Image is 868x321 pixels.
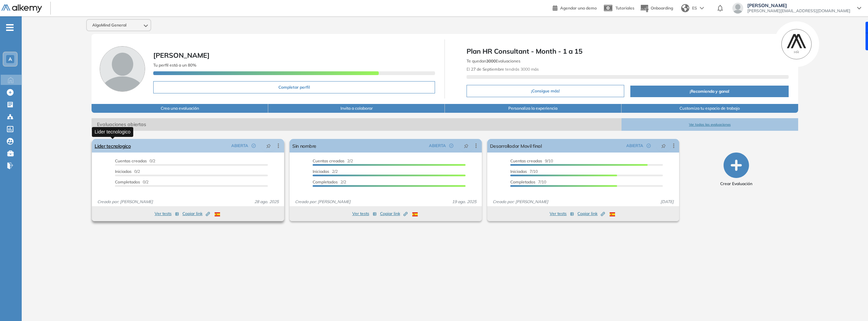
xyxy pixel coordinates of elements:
[8,56,12,62] span: A
[630,86,789,97] button: ¡Recomienda y gana!
[92,127,133,137] div: Lider tecnologico
[747,8,850,14] span: [PERSON_NAME][EMAIL_ADDRESS][DOMAIN_NAME]
[115,179,140,184] span: Completados
[115,179,149,184] span: 0/2
[467,67,539,72] span: El tendrás 3000 más
[486,58,496,64] b: 3000
[720,181,752,187] span: Crear Evaluación
[467,85,624,97] button: ¡Consigue más!
[464,143,469,148] span: pushpin
[95,199,156,205] span: Creado por: [PERSON_NAME]
[622,104,798,113] button: Customiza tu espacio de trabajo
[155,210,179,218] button: Ver tests
[313,179,338,184] span: Completados
[380,210,408,218] button: Copiar link
[313,158,353,163] span: 2/2
[510,158,542,163] span: Cuentas creadas
[510,179,535,184] span: Completados
[153,81,435,93] button: Completar perfil
[153,63,196,68] span: Tu perfil está a un 80%
[266,143,271,148] span: pushpin
[459,140,474,151] button: pushpin
[490,199,551,205] span: Creado por: [PERSON_NAME]
[92,104,268,113] button: Crea una evaluación
[467,58,520,64] span: Te quedan Evaluaciones
[658,199,676,205] span: [DATE]
[615,5,634,11] span: Tutoriales
[115,158,147,163] span: Cuentas creadas
[471,67,504,72] b: 27 de Septiembre
[626,143,643,149] span: ABIERTA
[182,210,210,218] button: Copiar link
[490,139,542,153] a: Desarrollador Movil final
[681,4,689,12] img: world
[95,139,131,153] a: Lider tecnologico
[313,158,344,163] span: Cuentas creadas
[510,169,527,174] span: Iniciadas
[313,169,329,174] span: Iniciadas
[1,4,42,13] img: Logo
[429,143,446,149] span: ABIERTA
[651,5,673,11] span: Onboarding
[720,153,752,187] button: Crear Evaluación
[550,210,574,218] button: Ver tests
[560,5,597,11] span: Agendar una demo
[467,46,788,56] span: Plan HR Consultant - Month - 1 a 15
[577,210,605,218] button: Copiar link
[313,179,346,184] span: 2/2
[231,143,248,149] span: ABIERTA
[692,5,697,11] span: ES
[412,212,418,216] img: ESP
[6,27,14,28] i: -
[700,7,704,10] img: arrow
[182,211,210,217] span: Copiar link
[292,139,316,153] a: Sin nombre
[115,169,140,174] span: 0/2
[510,158,553,163] span: 9/10
[445,104,622,113] button: Personaliza la experiencia
[449,199,479,205] span: 19 ago. 2025
[449,144,453,148] span: check-circle
[380,211,408,217] span: Copiar link
[261,140,276,151] button: pushpin
[215,212,220,216] img: ESP
[115,158,155,163] span: 0/2
[92,22,126,28] span: AlgoMind General
[292,199,353,205] span: Creado por: [PERSON_NAME]
[661,143,666,148] span: pushpin
[115,169,132,174] span: Iniciadas
[553,3,597,12] a: Agendar una demo
[153,51,210,59] span: [PERSON_NAME]
[656,140,671,151] button: pushpin
[313,169,338,174] span: 2/2
[100,46,145,92] img: Foto de perfil
[510,179,546,184] span: 7/10
[622,118,798,131] button: Ver todas las evaluaciones
[640,1,673,16] button: Onboarding
[268,104,445,113] button: Invita a colaborar
[352,210,377,218] button: Ver tests
[577,211,605,217] span: Copiar link
[252,199,281,205] span: 28 ago. 2025
[92,118,622,131] span: Evaluaciones abiertas
[252,144,256,148] span: check-circle
[647,144,651,148] span: check-circle
[747,3,850,8] span: [PERSON_NAME]
[610,212,615,216] img: ESP
[510,169,538,174] span: 7/10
